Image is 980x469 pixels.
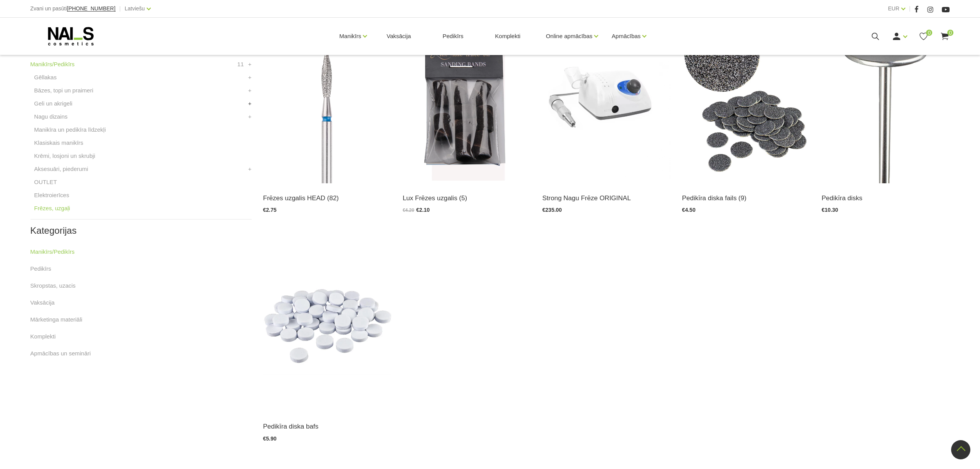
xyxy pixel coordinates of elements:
[403,193,531,203] a: Lux Frēzes uzgalis (5)
[888,4,899,13] a: EUR
[34,73,57,82] a: Gēllakas
[940,32,950,41] a: 0
[919,32,928,41] a: 0
[403,7,531,183] img: Frēzes uzgaļi ātrai un efektīvai gēla un gēllaku noņemšanai, aparāta manikīra un aparāta pedikīra...
[248,60,252,69] a: +
[546,21,592,52] a: Online apmācības
[263,421,391,432] a: Pedikīra diska bafs
[909,4,911,13] span: |
[263,236,391,412] img: SDF-15 - #400 - Pedikīra diska bafs 400griti, Ø 15mmSDF-20 - #400 - Pedikīra diska bafs 400grit, ...
[263,435,277,442] span: €5.90
[34,112,68,121] a: Nagu dizains
[248,164,252,174] a: +
[30,281,76,290] a: Skropstas, uzacis
[926,30,932,36] span: 0
[822,207,838,213] span: €10.30
[34,178,57,187] a: OUTLET
[612,21,640,52] a: Apmācības
[263,7,391,183] img: Frēzes uzgaļi ātrai un efektīvai gēla un gēllaku noņemšanai, aparāta manikīra un aparāta pedikīra...
[542,193,670,203] a: Strong Nagu Frēze ORIGINAL
[30,298,55,307] a: Vaksācija
[682,207,696,213] span: €4.50
[822,193,950,203] a: Pedikīra disks
[30,315,82,324] a: Mārketinga materiāli
[34,191,69,200] a: Elektroierīces
[416,207,430,213] span: €2.10
[248,86,252,95] a: +
[30,4,116,13] div: Zvani un pasūti
[403,208,414,213] span: €4.20
[30,226,252,236] h2: Kategorijas
[248,112,252,121] a: +
[30,60,75,69] a: Manikīrs/Pedikīrs
[30,264,51,273] a: Pedikīrs
[822,7,950,183] img: (SDM-15) - Pedikīra disks Ø 15mm (SDM-20) - Pedikīra disks Ø 20mm(SDM-25) - Pedikīra disks Ø 25mm...
[263,207,277,213] span: €2.75
[542,207,562,213] span: €235.00
[237,60,244,69] span: 11
[67,6,116,12] a: [PHONE_NUMBER]
[34,99,72,108] a: Geli un akrigeli
[340,21,361,52] a: Manikīrs
[947,30,953,36] span: 0
[436,18,469,55] a: Pedikīrs
[34,164,88,174] a: Aksesuāri, piederumi
[248,99,252,108] a: +
[682,7,810,183] img: SDC-15(coarse)) - #100 - Pedikīra diska faili 100griti, Ø 15mm SDC-15(medium) - #180 - Pedikīra d...
[119,4,121,13] span: |
[34,204,70,213] a: Frēzes, uzgaļi
[34,86,93,95] a: Bāzes, topi un praimeri
[489,18,527,55] a: Komplekti
[34,138,84,147] a: Klasiskais manikīrs
[682,193,810,203] a: Pedikīra diska fails (9)
[542,7,670,183] img: Frēzes iekārta Strong 210/105L līdz 40 000 apgr. bez pedālis ― profesionāla ierīce aparāta manikī...
[30,349,91,358] a: Apmācības un semināri
[30,247,75,256] a: Manikīrs/Pedikīrs
[380,18,417,55] a: Vaksācija
[124,4,145,13] a: Latviešu
[30,332,56,341] a: Komplekti
[34,151,95,161] a: Krēmi, losjoni un skrubji
[248,73,252,82] a: +
[263,193,391,203] a: Frēzes uzgalis HEAD (82)
[34,125,106,134] a: Manikīra un pedikīra līdzekļi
